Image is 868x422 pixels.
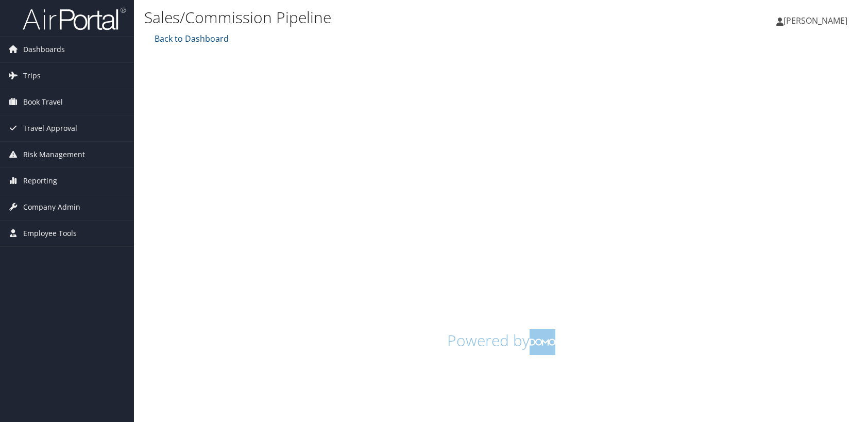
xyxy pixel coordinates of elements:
[23,142,85,167] span: Risk Management
[152,329,850,355] h1: Powered by
[23,37,65,62] span: Dashboards
[23,194,80,220] span: Company Admin
[144,7,620,28] h1: Sales/Commission Pipeline
[23,168,57,194] span: Reporting
[784,15,847,26] span: [PERSON_NAME]
[23,89,63,115] span: Book Travel
[23,221,77,246] span: Employee Tools
[23,63,41,89] span: Trips
[530,329,555,355] img: domo-logo.png
[23,115,77,141] span: Travel Approval
[776,5,858,36] a: [PERSON_NAME]
[23,7,126,31] img: airportal-logo.png
[152,33,229,44] a: Back to Dashboard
